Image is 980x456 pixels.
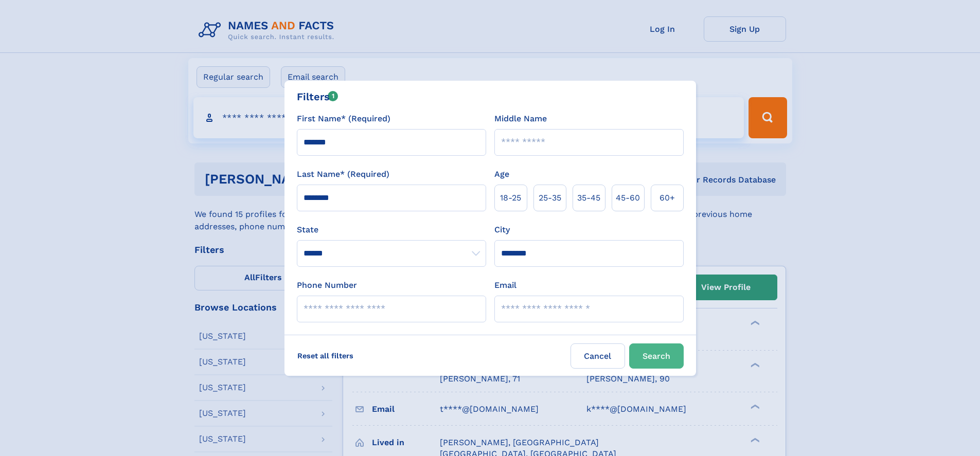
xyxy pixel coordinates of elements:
span: 18‑25 [500,192,521,204]
span: 45‑60 [616,192,640,204]
span: 25‑35 [539,192,561,204]
label: Email [494,279,516,291]
span: 60+ [660,192,675,204]
label: Cancel [571,343,625,369]
label: City [494,224,510,236]
label: State [297,224,486,236]
span: 35‑45 [577,192,600,204]
label: First Name* (Required) [297,113,390,125]
div: Filters [297,89,338,104]
label: Last Name* (Required) [297,168,389,180]
label: Age [494,168,509,180]
label: Reset all filters [291,343,360,368]
label: Middle Name [494,113,547,125]
label: Phone Number [297,279,357,291]
button: Search [629,343,684,369]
